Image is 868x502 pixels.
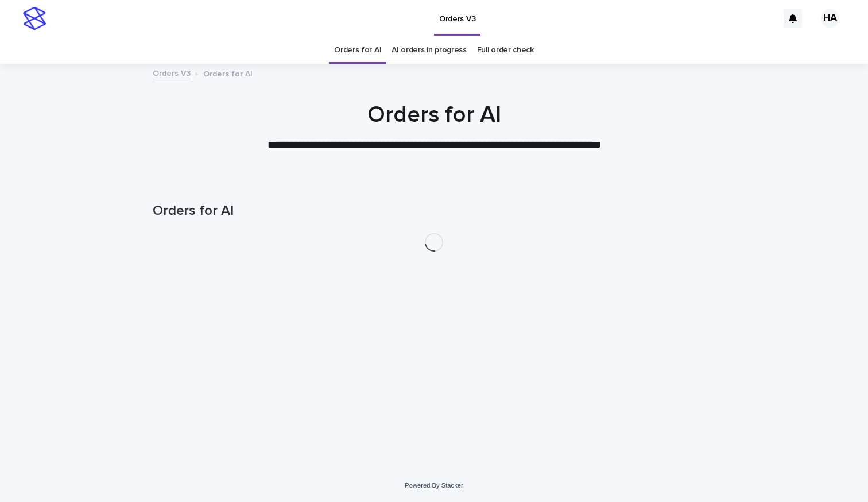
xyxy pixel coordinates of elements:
div: HA [821,9,839,28]
img: stacker-logo-s-only.png [23,7,46,30]
p: Orders for AI [203,67,253,79]
h1: Orders for AI [153,101,715,129]
a: Orders for AI [334,37,381,64]
a: Full order check [477,37,534,64]
a: Powered By Stacker [405,482,463,489]
a: Orders V3 [153,66,191,79]
a: AI orders in progress [392,37,467,64]
h1: Orders for AI [153,203,715,219]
